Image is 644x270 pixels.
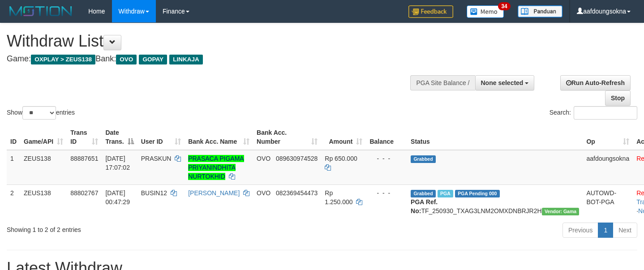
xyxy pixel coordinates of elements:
span: PGA Pending [455,190,500,197]
th: Op: activate to sort column ascending [583,124,633,150]
span: [DATE] 17:07:02 [105,155,130,171]
td: ZEUS138 [20,150,67,185]
span: Vendor URL: https://trx31.1velocity.biz [542,208,580,215]
th: Status [407,124,583,150]
span: None selected [481,79,524,86]
td: 2 [7,184,20,219]
a: Next [613,223,637,238]
span: Grabbed [411,190,436,197]
th: Bank Acc. Name: activate to sort column ascending [185,124,253,150]
th: Bank Acc. Number: activate to sort column ascending [253,124,321,150]
div: Showing 1 to 2 of 2 entries [7,222,262,234]
span: 34 [498,2,510,10]
th: Amount: activate to sort column ascending [321,124,366,150]
td: aafdoungsokna [583,150,633,185]
span: 88802767 [70,189,98,197]
a: Previous [562,223,598,238]
b: PGA Ref. No: [411,198,438,214]
span: GOPAY [139,55,167,64]
span: 88887651 [70,155,98,162]
span: [DATE] 00:47:29 [105,189,130,206]
th: ID [7,124,20,150]
a: [PERSON_NAME] [188,189,240,197]
label: Search: [550,106,637,120]
span: LINKAJA [169,55,203,64]
a: 1 [598,223,613,238]
th: Trans ID: activate to sort column ascending [67,124,102,150]
span: BUSIN12 [141,189,167,197]
div: - - - [369,154,404,163]
td: TF_250930_TXAG3LNM2OMXDNBRJR2H [407,184,583,219]
span: Grabbed [411,155,436,163]
a: Stop [605,90,631,106]
button: None selected [475,75,535,90]
img: Feedback.jpg [408,5,453,18]
span: Marked by aafsreyleap [438,190,453,197]
h4: Game: Bank: [7,55,421,64]
td: 1 [7,150,20,185]
div: PGA Site Balance / [410,75,475,90]
a: Run Auto-Refresh [560,75,631,90]
span: Rp 1.250.000 [325,189,352,206]
span: PRASKUN [141,155,172,162]
h1: Withdraw List [7,32,421,50]
span: Copy 082369454473 to clipboard [276,189,318,197]
span: OVO [116,55,137,64]
img: MOTION_logo.png [7,4,75,18]
label: Show entries [7,106,75,120]
input: Search: [574,106,637,120]
th: Balance [366,124,407,150]
a: PRASACA PIGAMA PRIYANINDHITA NURTOKHID [188,155,244,180]
th: User ID: activate to sort column ascending [137,124,185,150]
img: Button%20Memo.svg [467,5,504,18]
th: Date Trans.: activate to sort column descending [102,124,137,150]
span: Rp 650.000 [325,155,357,162]
td: AUTOWD-BOT-PGA [583,184,633,219]
span: OXPLAY > ZEUS138 [31,55,95,64]
th: Game/API: activate to sort column ascending [20,124,67,150]
td: ZEUS138 [20,184,67,219]
span: OVO [257,189,270,197]
div: - - - [369,189,404,197]
img: panduan.png [518,5,562,17]
span: OVO [257,155,270,162]
select: Showentries [22,106,56,120]
span: Copy 089630974528 to clipboard [276,155,318,162]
